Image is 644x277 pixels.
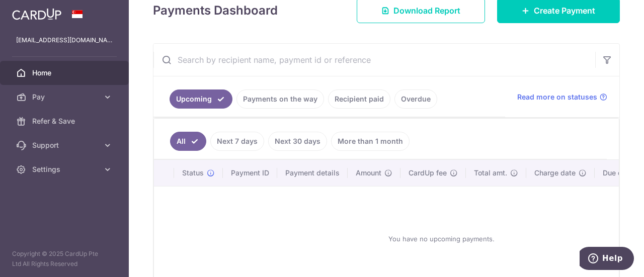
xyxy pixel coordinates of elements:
span: Settings [32,164,99,174]
span: Amount [356,168,381,178]
span: Total amt. [474,168,507,178]
a: Upcoming [170,89,232,109]
span: Charge date [534,168,576,178]
span: Read more on statuses [517,92,597,102]
span: Status [182,168,204,178]
span: Pay [32,92,99,102]
span: CardUp fee [409,168,447,178]
p: [EMAIL_ADDRESS][DOMAIN_NAME] [16,35,113,45]
img: CardUp [12,8,61,20]
span: Refer & Save [32,116,99,126]
a: Overdue [394,89,437,109]
a: Payments on the way [236,89,324,109]
span: Due date [603,168,633,178]
a: Next 30 days [268,132,327,151]
a: More than 1 month [331,132,410,151]
a: All [170,132,206,151]
a: Next 7 days [210,132,264,151]
a: Read more on statuses [517,92,607,102]
span: Create Payment [534,5,595,17]
input: Search by recipient name, payment id or reference [153,44,595,76]
th: Payment details [277,160,348,186]
h4: Payments Dashboard [153,2,278,20]
span: Support [32,140,99,150]
a: Recipient paid [328,89,390,109]
iframe: Opens a widget where you can find more information [580,247,634,272]
th: Payment ID [223,160,277,186]
span: Download Report [393,5,460,17]
span: Home [32,68,99,78]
